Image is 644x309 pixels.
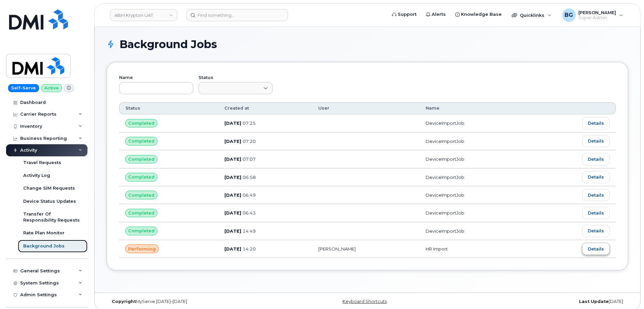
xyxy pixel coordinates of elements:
span: [DATE] [224,246,241,252]
a: Details [582,189,610,201]
span: User [318,105,329,111]
span: Performing [128,246,156,252]
span: 06:49 [243,192,256,198]
span: 06:43 [243,210,256,216]
td: DeviceImportJob [420,132,530,150]
a: Keyboard Shortcuts [343,299,387,304]
a: Details [582,153,610,165]
a: Details [582,117,610,129]
td: DeviceImportJob [420,168,530,186]
td: DeviceImportJob [420,114,530,132]
span: [DATE] [224,175,241,180]
td: DeviceImportJob [420,222,530,240]
td: DeviceImportJob [420,150,530,168]
span: [DATE] [224,228,241,234]
span: [DATE] [224,120,241,126]
td: DeviceImportJob [420,204,530,222]
span: 07:25 [243,120,256,126]
strong: Last Update [579,299,609,304]
a: Details [582,135,610,147]
td: HR Import [420,240,530,258]
span: 07:07 [243,156,256,162]
span: [DATE] [224,210,241,216]
span: Completed [128,210,154,216]
label: Name [119,76,193,80]
td: DeviceImportJob [420,186,530,204]
span: [DATE] [224,139,241,144]
span: Completed [128,192,154,198]
span: Name [426,105,439,111]
a: Details [582,225,610,237]
span: [DATE] [224,192,241,198]
a: Details [582,243,610,255]
td: [PERSON_NAME] [312,240,420,258]
span: Completed [128,120,154,126]
div: MyServe [DATE]–[DATE] [107,299,281,304]
span: 06:58 [243,175,256,180]
a: Details [582,171,610,183]
span: Completed [128,138,154,144]
div: [DATE] [454,299,628,304]
span: [DATE] [224,156,241,162]
span: Background Jobs [119,39,217,49]
span: 14:20 [243,246,256,252]
span: Completed [128,156,154,162]
a: Details [582,207,610,219]
span: Status [126,105,140,111]
span: 14:49 [243,228,256,234]
strong: Copyright [112,299,136,304]
span: 07:20 [243,139,256,144]
span: Created at [224,105,249,111]
span: Completed [128,174,154,180]
label: Status [199,76,273,80]
span: Completed [128,228,154,234]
